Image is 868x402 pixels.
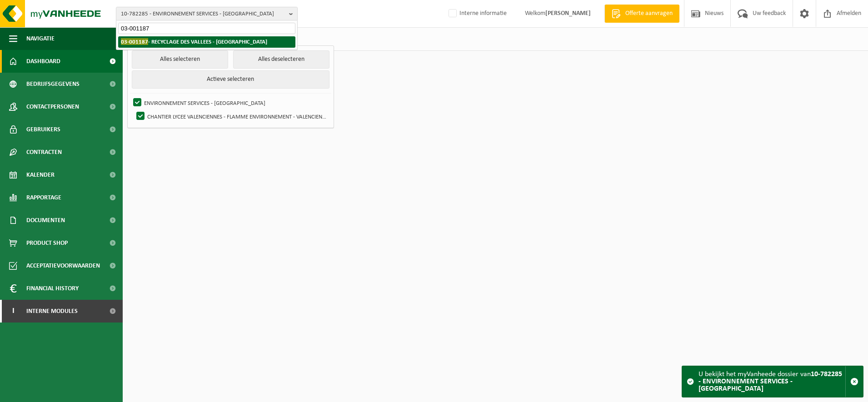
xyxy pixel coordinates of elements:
label: CHANTIER LYCEE VALENCIENNES - FLAMME ENVIRONNEMENT - VALENCIENNES [135,109,329,123]
span: Product Shop [26,232,68,254]
span: Navigatie [26,27,55,50]
span: Documenten [26,209,65,232]
span: Financial History [26,277,79,300]
span: Acceptatievoorwaarden [26,254,100,277]
strong: 10-782285 - ENVIRONNEMENT SERVICES - [GEOGRAPHIC_DATA] [698,371,842,392]
strong: [PERSON_NAME] [545,10,591,17]
span: Dashboard [26,50,60,73]
button: Actieve selecteren [132,70,329,89]
button: 10-782285 - ENVIRONNEMENT SERVICES - [GEOGRAPHIC_DATA] [116,7,298,20]
label: Interne informatie [447,7,507,20]
button: Alles deselecteren [233,50,329,69]
span: Bedrijfsgegevens [26,73,80,95]
strong: - RECYCLAGE DES VALLEES - [GEOGRAPHIC_DATA] [121,38,267,45]
span: 03-001187 [121,38,148,45]
input: Zoeken naar gekoppelde vestigingen [118,23,295,34]
button: Alles selecteren [132,50,228,69]
label: ENVIRONNEMENT SERVICES - [GEOGRAPHIC_DATA] [131,96,329,109]
span: Interne modules [26,300,78,323]
span: Kalender [26,164,55,186]
span: Contracten [26,141,62,164]
span: Contactpersonen [26,95,79,118]
span: I [9,300,17,323]
span: Rapportage [26,186,61,209]
div: U bekijkt het myVanheede dossier van [698,366,845,397]
span: Gebruikers [26,118,60,141]
a: Offerte aanvragen [604,5,679,23]
span: Offerte aanvragen [623,9,675,18]
span: 10-782285 - ENVIRONNEMENT SERVICES - [GEOGRAPHIC_DATA] [121,7,285,21]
